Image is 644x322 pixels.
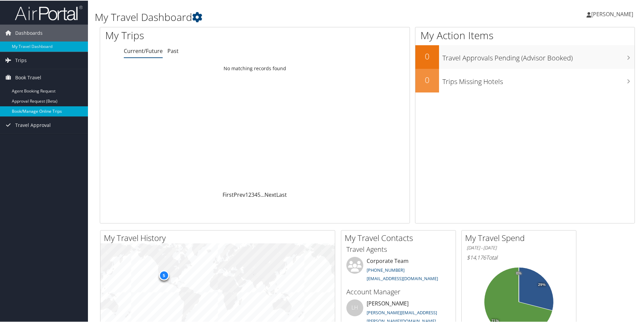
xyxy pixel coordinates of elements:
h2: 0 [415,50,439,61]
span: Travel Approval [15,116,51,133]
h2: My Travel History [104,232,335,243]
a: Current/Future [124,47,163,54]
a: First [223,190,234,198]
h6: [DATE] - [DATE] [467,244,571,250]
tspan: 29% [538,282,546,286]
h2: My Travel Contacts [345,232,456,243]
a: 3 [251,190,254,198]
a: 1 [245,190,248,198]
a: Next [264,190,276,198]
li: Corporate Team [343,256,454,284]
h1: My Travel Dashboard [95,9,458,24]
tspan: 0% [516,271,522,275]
h3: Trips Missing Hotels [442,73,635,86]
a: [EMAIL_ADDRESS][DOMAIN_NAME] [367,275,438,281]
h1: My Trips [105,28,276,42]
h3: Account Manager [346,287,451,296]
h3: Travel Approvals Pending (Advisor Booked) [442,49,635,62]
span: … [260,190,264,198]
span: $14,176 [467,253,486,261]
h3: Travel Agents [346,244,451,253]
h2: My Travel Spend [465,232,576,243]
a: 0Trips Missing Hotels [415,68,635,92]
span: Book Travel [15,69,41,85]
a: Prev [234,190,245,198]
a: 4 [254,190,257,198]
a: 5 [257,190,260,198]
div: 5 [159,269,169,279]
span: [PERSON_NAME] [591,10,633,17]
a: Last [276,190,287,198]
h6: Total [467,253,571,261]
span: Dashboards [15,24,43,41]
a: 2 [248,190,251,198]
a: [PHONE_NUMBER] [367,266,405,272]
a: Past [167,47,179,54]
a: 0Travel Approvals Pending (Advisor Booked) [415,45,635,68]
h2: 0 [415,74,439,85]
span: Trips [15,51,27,68]
img: airportal-logo.png [15,4,83,20]
a: [PERSON_NAME] [586,3,640,24]
h1: My Action Items [415,28,635,42]
td: No matching records found [100,62,410,74]
div: LH [346,299,363,316]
